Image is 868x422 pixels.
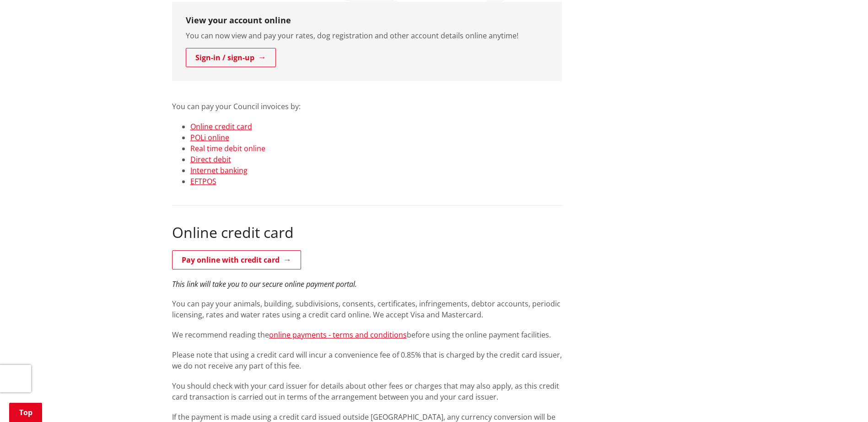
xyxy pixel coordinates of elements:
[186,16,548,26] h3: View your account online
[269,330,407,340] a: online payments - terms and conditions
[190,165,248,175] a: Internet banking
[172,329,562,340] p: We recommend reading the before using the online payment facilities.
[172,349,562,371] p: Please note that using a credit card will incur a convenience fee of 0.85% that is charged by the...
[172,279,357,289] em: This link will take you to our secure online payment portal.
[190,154,231,164] a: Direct debit
[826,384,859,417] iframe: Messenger Launcher
[172,90,562,112] p: You can pay your Council invoices by:
[186,30,548,41] p: You can now view and pay your rates, dog registration and other account details online anytime!
[190,132,229,142] a: POLi online
[172,224,562,241] h2: Online credit card
[190,176,216,186] a: EFTPOS
[172,380,562,402] p: You should check with your card issuer for details about other fees or charges that may also appl...
[190,143,265,153] a: Real time debit online
[172,298,562,320] p: You can pay your animals, building, subdivisions, consents, certificates, infringements, debtor a...
[186,48,276,67] a: Sign-in / sign-up
[172,250,301,269] a: Pay online with credit card
[9,403,42,422] a: Top
[190,121,252,132] a: Online credit card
